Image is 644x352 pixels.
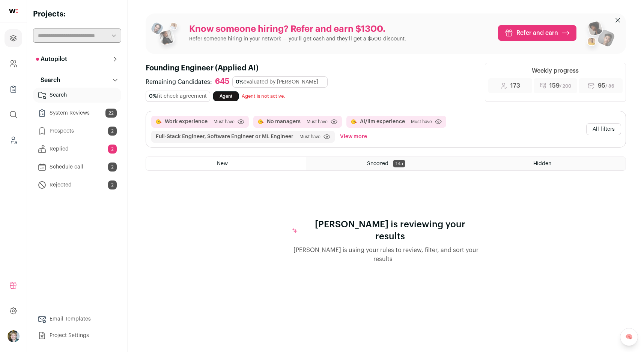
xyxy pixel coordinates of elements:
h1: Founding Engineer (Applied AI) [146,63,476,73]
p: Search [36,76,60,85]
a: Prospects2 [33,124,121,139]
a: 🧠 [620,328,638,346]
span: 95 [598,81,614,90]
a: Project Settings [33,328,121,343]
a: Refer and earn [498,25,576,41]
img: referral_people_group_1-3817b86375c0e7f77b15e9e1740954ef64e1f78137dd7e9f4ff27367cb2cd09a.png [150,19,183,52]
span: Must have [299,134,320,140]
a: Agent [213,91,239,101]
p: [PERSON_NAME] is reviewing your results [301,219,480,243]
span: 2 [108,127,117,136]
a: Replied2 [33,142,121,157]
div: fit check agreement [146,91,210,102]
a: System Reviews22 [33,106,121,121]
img: referral_people_group_2-7c1ec42c15280f3369c0665c33c00ed472fd7f6af9dd0ec46c364f9a93ccf9a4.png [582,18,615,54]
button: View more [339,131,369,143]
p: Know someone hiring? Refer and earn $1300. [189,23,406,35]
img: wellfound-shorthand-0d5821cbd27db2630d0214b213865d53afaa358527fdda9d0ea32b1df1b89c2c.svg [9,9,18,13]
button: Search [33,73,121,88]
span: 0% [149,94,157,99]
a: Hidden [466,157,626,170]
span: 2 [108,180,117,189]
span: Snoozed [367,161,388,166]
span: 22 [105,109,117,118]
span: Hidden [533,161,551,166]
a: Projects [5,29,22,47]
span: / 86 [605,84,614,88]
span: Must have [214,119,235,125]
div: evaluated by [PERSON_NAME] [232,76,328,88]
span: 0% [236,79,244,85]
a: Leads (Backoffice) [5,131,22,149]
div: Weekly progress [532,66,579,75]
span: Must have [307,119,328,125]
button: All filters [586,123,621,135]
span: 2 [108,145,117,154]
button: Full-Stack Engineer, Software Engineer or ML Engineer [156,133,293,140]
a: Schedule call2 [33,160,121,175]
button: Open dropdown [8,330,20,342]
button: Ai/llm experience [360,118,405,125]
a: Company Lists [5,80,22,98]
p: [PERSON_NAME] is using your rules to review, filter, and sort your results [292,246,480,264]
span: 173 [510,81,520,90]
button: Work experience [165,118,208,125]
button: Autopilot [33,52,121,67]
span: Must have [411,119,432,125]
a: Snoozed 145 [306,157,466,170]
span: New [217,161,228,166]
img: 6494470-medium_jpg [8,330,20,342]
h2: Projects: [33,9,121,19]
span: Agent is not active. [242,94,285,98]
a: Rejected2 [33,177,121,192]
a: Search [33,88,121,103]
span: 159 [549,81,571,90]
span: 2 [108,163,117,172]
span: / 200 [560,84,571,88]
div: 645 [215,77,229,87]
span: Remaining Candidates: [146,78,212,87]
a: Company and ATS Settings [5,55,22,73]
a: Email Templates [33,312,121,327]
span: 145 [393,160,405,167]
p: Autopilot [36,55,67,64]
p: Refer someone hiring in your network — you’ll get cash and they’ll get a $500 discount. [189,35,406,43]
button: No managers [267,118,301,125]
